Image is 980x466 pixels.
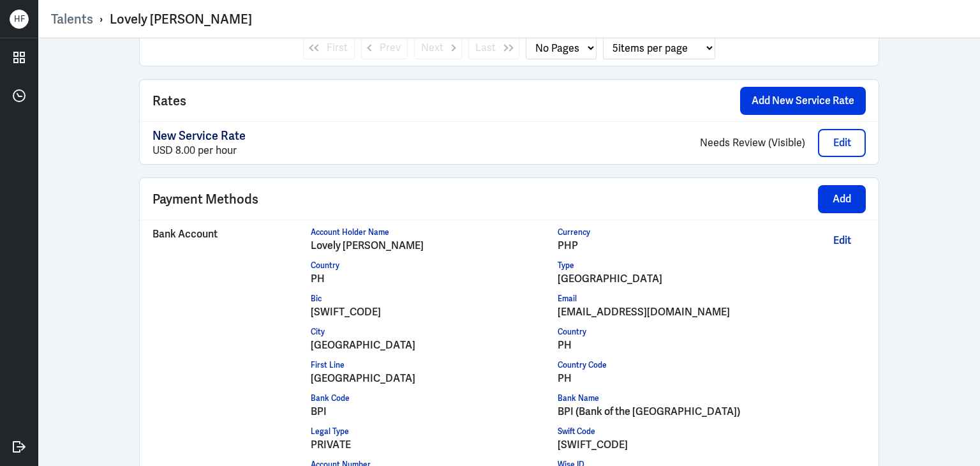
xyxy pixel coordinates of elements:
div: Bic [311,293,558,304]
div: PH [311,271,558,287]
p: › [93,11,110,27]
div: BPI [311,404,558,419]
span: Rates [152,91,186,110]
div: Lovely [PERSON_NAME] [110,11,252,27]
button: Edit [818,227,866,255]
span: Next [421,40,443,56]
button: Edit [818,129,866,157]
div: Swift Code [558,426,805,437]
p: Bank Account [152,227,260,242]
button: Prev [361,36,408,59]
a: Talents [51,11,93,27]
span: First [327,40,348,56]
p: Needs Review (Visible) [479,135,806,151]
button: Next [414,36,462,59]
div: Bank Name [558,393,805,404]
span: Prev [380,40,401,56]
div: Email [558,293,805,304]
span: Last [475,40,496,56]
div: [SWIFT_CODE] [558,437,805,453]
span: Payment Methods [152,190,258,209]
div: PHP [558,238,805,253]
div: Country [311,260,558,271]
div: [GEOGRAPHIC_DATA] [311,338,558,353]
div: BPI (Bank of the [GEOGRAPHIC_DATA]) [558,404,805,419]
div: PH [558,371,805,386]
div: Lovely [PERSON_NAME] [311,238,558,253]
div: Legal Type [311,426,558,437]
p: New Service Rate [152,128,479,144]
div: Country Code [558,359,805,371]
div: Bank Code [311,393,558,404]
button: First [303,36,355,59]
div: [GEOGRAPHIC_DATA] [311,371,558,386]
div: Currency [558,227,805,238]
button: Add [818,185,866,213]
button: Add New Service Rate [740,87,866,115]
div: Account Holder Name [311,227,558,238]
div: City [311,326,558,338]
button: Last [468,36,519,59]
div: Country [558,326,805,338]
div: [EMAIL_ADDRESS][DOMAIN_NAME] [558,304,805,320]
div: PH [558,338,805,353]
div: [GEOGRAPHIC_DATA] [558,271,805,287]
div: H F [10,10,29,29]
div: USD 8.00 per hour [152,144,479,158]
div: First Line [311,359,558,371]
div: [SWIFT_CODE] [311,304,558,320]
div: PRIVATE [311,437,558,453]
div: Type [558,260,805,271]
